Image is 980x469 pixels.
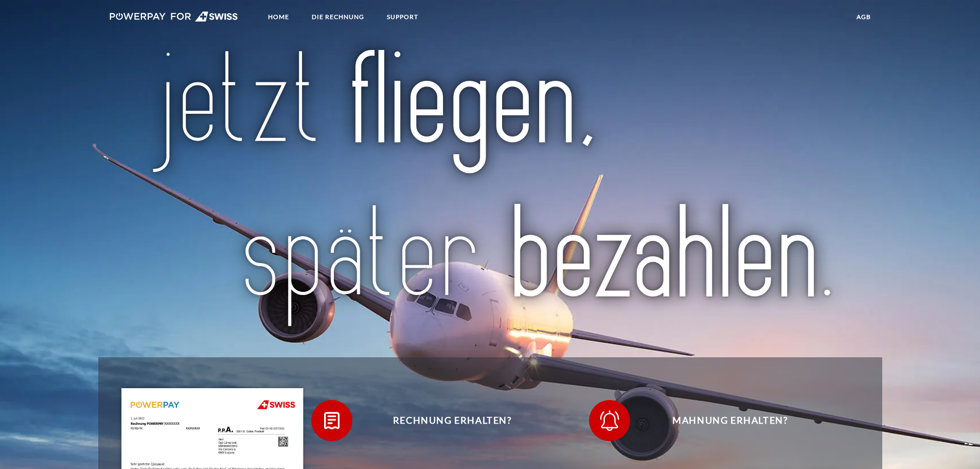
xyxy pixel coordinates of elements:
a: DIE RECHNUNG [303,8,373,26]
span: Rechnung erhalten? [326,400,578,441]
img: title-swiss_de.svg [145,47,835,333]
a: SUPPORT [378,8,427,26]
span: Mahnung erhalten? [604,400,856,441]
a: agb [848,8,880,26]
button: Rechnung erhalten? [311,400,579,441]
img: qb_bell.svg [597,408,622,433]
button: Mahnung erhalten? [589,400,857,441]
img: qb_bill.svg [319,408,345,433]
a: Home [259,8,298,26]
img: logo-swiss-white.svg [110,11,239,22]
